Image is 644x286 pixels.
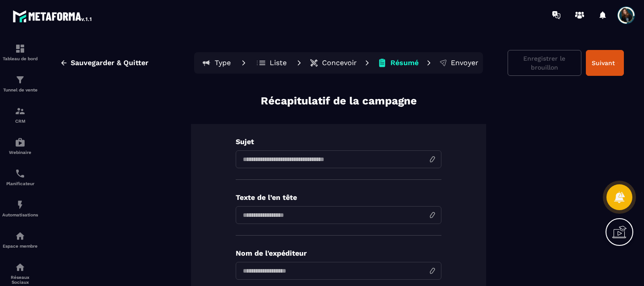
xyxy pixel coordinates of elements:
p: Automatisations [2,212,38,217]
a: formationformationTunnel de vente [2,68,38,99]
img: social-network [15,262,25,273]
img: formation [15,106,25,116]
span: Sauvegarder & Quitter [71,58,148,67]
img: automations [15,199,25,210]
p: Liste [270,58,287,67]
p: Envoyer [451,58,479,67]
p: Tunnel de vente [2,87,38,92]
p: Réseaux Sociaux [2,275,38,285]
a: automationsautomationsAutomatisations [2,193,38,224]
button: Envoyer [436,54,481,72]
p: Récapitulatif de la campagne [261,94,417,108]
a: schedulerschedulerPlanificateur [2,162,38,193]
img: automations [15,137,25,148]
button: Type [196,54,236,72]
p: Tableau de bord [2,56,38,61]
p: Planificateur [2,181,38,186]
a: formationformationCRM [2,99,38,130]
img: formation [15,75,25,85]
a: automationsautomationsWebinaire [2,130,38,162]
img: formation [15,43,25,54]
p: Concevoir [322,58,357,67]
a: formationformationTableau de bord [2,37,38,68]
p: Espace membre [2,244,38,249]
button: Résumé [375,54,421,72]
a: automationsautomationsEspace membre [2,224,38,255]
button: Liste [251,54,292,72]
button: Suivant [586,50,624,76]
button: Sauvegarder & Quitter [53,55,155,71]
p: CRM [2,119,38,124]
p: Résumé [390,58,419,67]
img: scheduler [15,168,25,179]
img: logo [13,8,93,24]
img: automations [15,231,25,241]
p: Nom de l'expéditeur [236,249,441,257]
p: Texte de l’en tête [236,193,441,202]
p: Sujet [236,137,441,146]
p: Type [215,58,231,67]
button: Concevoir [307,54,360,72]
p: Webinaire [2,150,38,155]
